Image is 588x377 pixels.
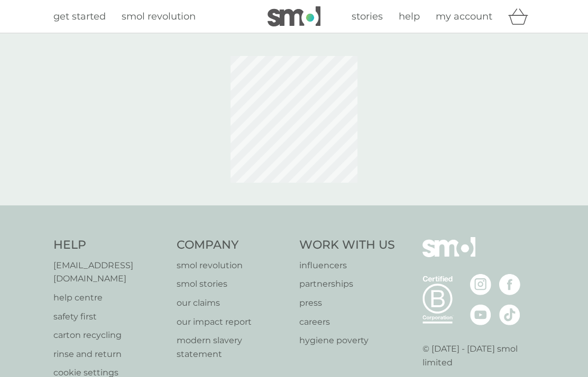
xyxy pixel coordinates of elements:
[177,237,289,253] h4: Company
[422,342,535,369] p: © [DATE] - [DATE] smol limited
[53,259,166,286] a: [EMAIL_ADDRESS][DOMAIN_NAME]
[177,277,289,291] a: smol stories
[53,291,166,305] a: help centre
[177,296,289,310] a: our claims
[470,304,491,325] img: visit the smol Youtube page
[122,11,196,22] span: smol revolution
[177,315,289,329] a: our impact report
[352,11,383,22] span: stories
[53,11,106,22] span: get started
[470,274,491,295] img: visit the smol Instagram page
[299,259,395,272] a: influencers
[499,274,520,295] img: visit the smol Facebook page
[422,237,475,273] img: smol
[299,296,395,310] a: press
[177,259,289,272] a: smol revolution
[53,328,166,342] a: carton recycling
[399,11,420,22] span: help
[53,347,166,361] a: rinse and return
[299,237,395,253] h4: Work With Us
[499,304,520,325] img: visit the smol Tiktok page
[177,334,289,361] a: modern slavery statement
[299,334,395,347] a: hygiene poverty
[268,6,320,26] img: smol
[352,9,383,24] a: stories
[53,237,166,253] h4: Help
[299,277,395,291] a: partnerships
[122,9,196,24] a: smol revolution
[53,9,106,24] a: get started
[508,6,535,27] div: basket
[436,11,492,22] span: my account
[53,310,166,324] a: safety first
[436,9,492,24] a: my account
[399,9,420,24] a: help
[299,315,395,329] a: careers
